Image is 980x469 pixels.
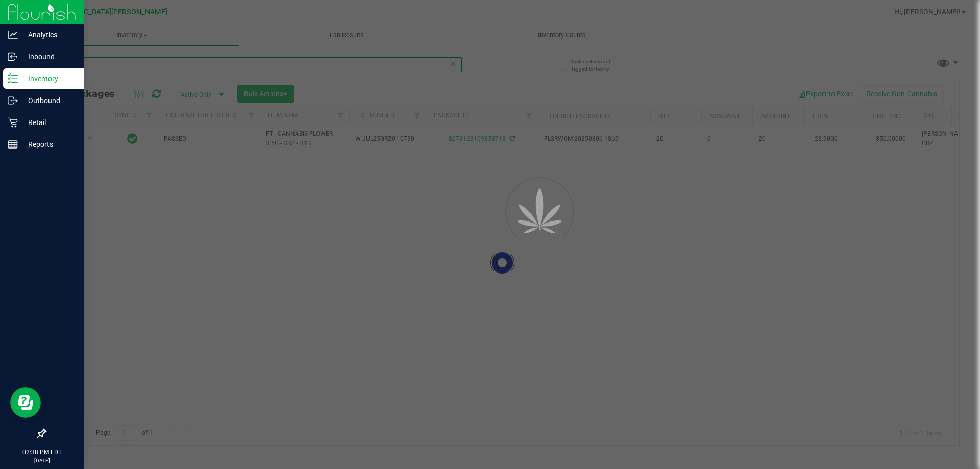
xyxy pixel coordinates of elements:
p: Analytics [18,29,79,41]
p: Inventory [18,72,79,85]
iframe: Resource center [10,387,41,418]
p: Retail [18,116,79,129]
p: Inbound [18,51,79,63]
inline-svg: Outbound [8,95,18,106]
inline-svg: Analytics [8,30,18,40]
inline-svg: Reports [8,139,18,150]
inline-svg: Inbound [8,52,18,62]
p: Outbound [18,94,79,107]
inline-svg: Retail [8,117,18,128]
inline-svg: Inventory [8,73,18,84]
p: 02:38 PM EDT [5,448,79,457]
p: Reports [18,138,79,151]
p: [DATE] [5,457,79,464]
